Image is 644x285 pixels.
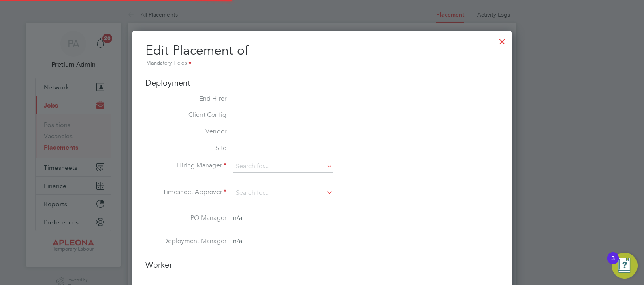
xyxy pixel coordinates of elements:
div: 3 [611,258,615,269]
label: Client Config [145,111,226,119]
input: Search for... [233,187,333,199]
span: n/a [233,237,242,245]
label: PO Manager [145,214,226,222]
input: Search for... [233,160,333,173]
label: End Hirer [145,95,226,103]
label: Vendor [145,127,226,136]
div: Mandatory Fields [145,59,499,68]
span: Edit Placement of [145,42,248,58]
h3: Deployment [145,78,499,88]
h3: Worker [145,260,499,277]
label: Timesheet Approver [145,188,226,196]
button: Open Resource Center, 3 new notifications [612,253,638,279]
label: Deployment Manager [145,237,226,245]
label: Hiring Manager [145,161,226,170]
span: n/a [233,214,242,222]
label: Site [145,144,226,152]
